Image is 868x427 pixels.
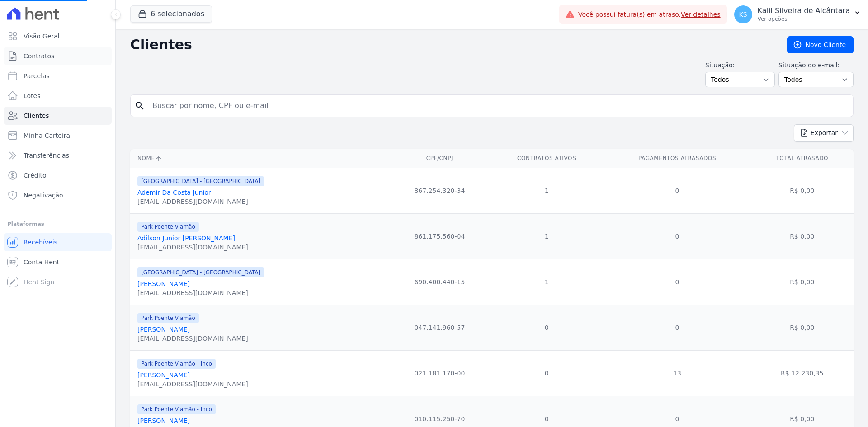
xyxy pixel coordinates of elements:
[137,176,264,186] span: [GEOGRAPHIC_DATA] - [GEOGRAPHIC_DATA]
[390,350,490,396] td: 021.181.170-00
[390,149,490,168] th: CPF/CNPJ
[390,305,490,350] td: 047.141.960-57
[24,191,63,200] span: Negativação
[137,189,211,196] a: Ademir Da Costa Junior
[137,288,264,297] div: [EMAIL_ADDRESS][DOMAIN_NAME]
[4,87,112,105] a: Lotes
[137,404,216,414] span: Park Poente Viamão - Inco
[705,61,775,70] label: Situação:
[739,11,747,18] span: KS
[604,305,751,350] td: 0
[137,222,199,232] span: Park Poente Viamão
[147,97,849,115] input: Buscar por nome, CPF ou e-mail
[24,258,59,267] span: Conta Hent
[390,168,490,213] td: 867.254.320-34
[137,371,190,379] a: [PERSON_NAME]
[751,350,854,396] td: R$ 12.230,35
[24,91,41,100] span: Lotes
[7,219,108,230] div: Plataformas
[4,186,112,204] a: Negativação
[24,32,60,41] span: Visão Geral
[137,359,216,369] span: Park Poente Viamão - Inco
[490,149,604,168] th: Contratos Ativos
[390,213,490,259] td: 861.175.560-04
[751,149,854,168] th: Total Atrasado
[24,171,47,180] span: Crédito
[24,151,69,160] span: Transferências
[604,259,751,305] td: 0
[604,213,751,259] td: 0
[4,166,112,184] a: Crédito
[24,111,49,120] span: Clientes
[130,149,390,168] th: Nome
[4,47,112,65] a: Contratos
[727,2,868,27] button: KS Kalil Silveira de Alcântara Ver opções
[137,326,190,333] a: [PERSON_NAME]
[758,15,850,23] p: Ver opções
[578,10,721,19] span: Você possui fatura(s) em atraso.
[134,100,145,111] i: search
[24,131,70,140] span: Minha Carteira
[137,243,248,252] div: [EMAIL_ADDRESS][DOMAIN_NAME]
[604,149,751,168] th: Pagamentos Atrasados
[751,168,854,213] td: R$ 0,00
[681,11,721,18] a: Ver detalhes
[24,71,50,80] span: Parcelas
[137,380,248,389] div: [EMAIL_ADDRESS][DOMAIN_NAME]
[130,5,212,23] button: 6 selecionados
[604,350,751,396] td: 13
[778,61,854,70] label: Situação do e-mail:
[137,235,235,242] a: Adilson Junior [PERSON_NAME]
[24,52,54,61] span: Contratos
[787,36,854,53] a: Novo Cliente
[137,280,190,287] a: [PERSON_NAME]
[4,127,112,145] a: Minha Carteira
[4,27,112,45] a: Visão Geral
[490,213,604,259] td: 1
[137,417,190,424] a: [PERSON_NAME]
[137,197,264,206] div: [EMAIL_ADDRESS][DOMAIN_NAME]
[130,37,773,53] h2: Clientes
[490,350,604,396] td: 0
[604,168,751,213] td: 0
[794,124,854,142] button: Exportar
[751,213,854,259] td: R$ 0,00
[4,146,112,164] a: Transferências
[758,6,850,15] p: Kalil Silveira de Alcântara
[4,253,112,271] a: Conta Hent
[751,305,854,350] td: R$ 0,00
[4,107,112,125] a: Clientes
[490,168,604,213] td: 1
[490,305,604,350] td: 0
[137,334,248,343] div: [EMAIL_ADDRESS][DOMAIN_NAME]
[751,259,854,305] td: R$ 0,00
[137,313,199,323] span: Park Poente Viamão
[4,233,112,251] a: Recebíveis
[24,238,57,247] span: Recebíveis
[390,259,490,305] td: 690.400.440-15
[490,259,604,305] td: 1
[4,67,112,85] a: Parcelas
[137,267,264,277] span: [GEOGRAPHIC_DATA] - [GEOGRAPHIC_DATA]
